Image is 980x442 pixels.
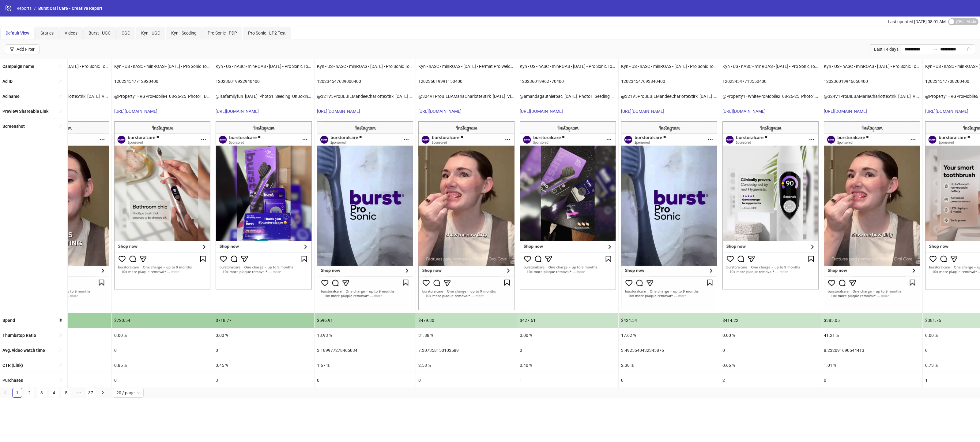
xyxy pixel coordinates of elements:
span: Kyn - UGC [141,31,160,35]
span: Burst Oral Care - Creative Report [38,6,102,11]
a: [URL][DOMAIN_NAME] [722,109,766,114]
span: sort-ascending [58,124,62,128]
b: Screenshot [2,124,25,129]
span: sort-ascending [58,378,62,382]
img: Screenshot 120234547713550400 [722,121,819,289]
div: 0.45 % [213,358,314,373]
a: [URL][DOMAIN_NAME] [216,109,259,114]
span: Statics [40,31,54,35]
div: 0 [315,373,416,388]
a: [URL][DOMAIN_NAME] [418,109,462,114]
a: 2 [25,388,34,397]
button: right [98,388,108,398]
span: Pro Sonic - PDP [208,31,237,35]
a: 3 [37,388,46,397]
div: 0 [619,373,720,388]
div: 1.67 % [315,358,416,373]
div: @321V5ProBLBILMandeeCharlotteStirk_[DATE]_Video1_Brand_Testimonial_ProSonicToothBrush_BurstOralCa... [315,89,416,104]
div: 2.58 % [416,358,517,373]
b: Preview Shareable Link [2,109,48,114]
div: @324V1ProBILBAMariaCharlotteStirk_[DATE]_Video1_Brand_Testimonial_ProSonicToothBrush_BurstOralCar... [416,89,517,104]
div: @321V5ProBLBILMandeeCharlotteStirk_[DATE]_Video1_Brand_Testimonial_ProSonicToothBrush_BurstOralCa... [619,89,720,104]
a: [URL][DOMAIN_NAME] [824,109,867,114]
div: Last 14 days [870,44,901,54]
li: Next 5 Pages [73,388,83,398]
a: 1 [13,388,22,397]
li: / [34,5,36,12]
div: 0 [517,343,618,358]
span: ••• [73,388,83,398]
li: 5 [61,388,71,398]
div: 3.4925540432345876 [619,343,720,358]
div: 3 [213,373,314,388]
div: 120236019991150400 [416,74,517,89]
div: $427.61 [517,313,618,328]
span: sort-ascending [58,333,62,337]
span: Burst - UGC [89,31,111,35]
img: Screenshot 120236019946650400 [824,121,920,310]
span: Last updated [DATE] 08:01 AM [888,19,946,24]
span: sort-ascending [58,64,62,68]
li: 37 [86,388,96,398]
b: Purchases [2,378,23,383]
a: Reports [15,5,33,12]
div: $718.77 [213,313,314,328]
span: filter [10,47,14,51]
div: 1.01 % [821,358,922,373]
div: @324V1ProBILBAMariaCharlotteStirk_[DATE]_Video1_Brand_Testimonial_ProSonicToothBrush_BurstOralCar... [821,89,922,104]
span: sort-ascending [58,363,62,367]
div: 0.00 % [213,328,314,343]
div: @isafamilyfun_[DATE]_Photo1_Seeding_UnBoxing_Bundle_BurstOralCare_ [213,89,314,104]
li: 3 [37,388,47,398]
li: 1 [12,388,22,398]
span: swap-right [933,47,938,52]
div: $424.54 [619,313,720,328]
img: Screenshot 120236019962770400 [520,121,616,289]
div: 31.88 % [416,328,517,343]
button: Add Filter [5,44,40,54]
div: Kyn - US - nASC - minROAS - [DATE] - Pro Sonic Toothbrush - LP2 [619,59,720,74]
div: 0 [416,373,517,388]
div: 0.85 % [112,358,213,373]
div: 3.189977278465034 [315,343,416,358]
div: @Property1=RGProMobile4_08-26-25_Photo1_Brand_Review_ProSonicToothbrush_BurstOralCare_ [112,89,213,104]
span: sort-descending [58,318,62,322]
li: 4 [49,388,59,398]
div: 18.93 % [315,328,416,343]
div: 0.00 % [112,328,213,343]
div: 120234547712920400 [112,74,213,89]
div: 8.232091690544413 [821,343,922,358]
span: Videos [65,31,77,35]
div: 0 [213,343,314,358]
img: Screenshot 120236019991150400 [418,121,514,310]
span: sort-ascending [58,79,62,83]
div: Kyn - US - nASC - minROAS - [DATE] - Pro Sonic Toothbrush - PDP [213,59,314,74]
span: 20 / page [116,388,140,397]
div: 2.30 % [619,358,720,373]
b: Spend [2,318,15,323]
div: $720.54 [112,313,213,328]
span: to [933,47,938,52]
div: 0.00 % [517,328,618,343]
div: $385.05 [821,313,922,328]
div: 120234547693840400 [619,74,720,89]
b: Avg. video watch time [2,348,45,353]
div: Kyn - US - nASC - minROAS - [DATE] - Pro Sonic Toothbrush - PDP [315,59,416,74]
div: Kyn - US - nASC - minROAS - [DATE] - Pro Sonic Toothbrush - LP2 [517,59,618,74]
div: @amandagauthierpac_[DATE]_Photo1_Seeding_UnBoxing_Bundle_BurstOralCare_ [517,89,618,104]
div: Kyn - nASC - minROAS - [DATE] - Fermat Pro Welcome Kit 01 [416,59,517,74]
div: Add Filter [17,47,35,52]
a: [URL][DOMAIN_NAME] [621,109,664,114]
a: 37 [86,388,95,397]
div: 120234547639000400 [315,74,416,89]
div: 1 [517,373,618,388]
span: CGC [122,31,130,35]
li: 2 [24,388,34,398]
div: 120236019962770400 [517,74,618,89]
a: 4 [49,388,58,397]
a: [URL][DOMAIN_NAME] [114,109,157,114]
div: 0.40 % [517,358,618,373]
span: sort-ascending [58,348,62,352]
b: Ad ID [2,79,13,84]
span: Pro Sonic - LP2 Test [248,31,286,35]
